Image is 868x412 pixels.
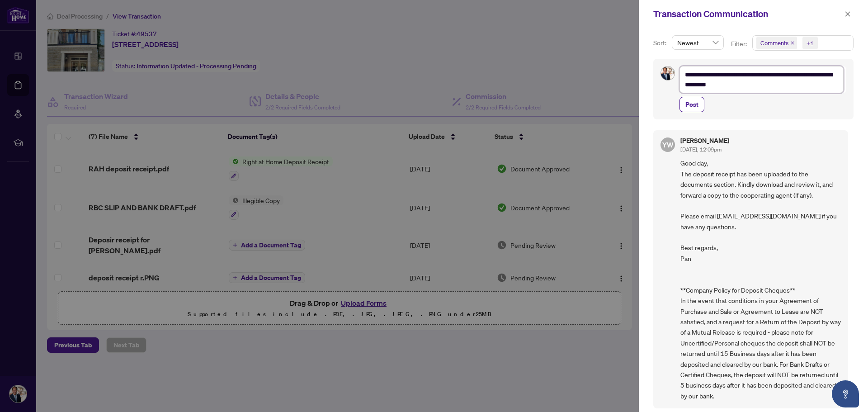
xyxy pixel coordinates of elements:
span: Post [685,97,698,112]
button: Post [679,97,704,112]
span: Comments [756,37,797,49]
span: [DATE], 12:09pm [680,146,722,153]
span: Newest [677,36,718,49]
span: close [844,11,851,17]
h5: [PERSON_NAME] [680,137,729,144]
div: Transaction Communication [653,7,842,21]
span: Good day, The deposit receipt has been uploaded to the documents section. Kindly download and rev... [680,158,841,401]
img: Profile Icon [661,66,675,80]
span: YW [662,139,674,150]
p: Filter: [731,39,748,49]
p: Sort: [653,38,668,48]
button: Open asap [832,380,859,407]
span: close [790,41,795,45]
span: Comments [760,38,788,47]
div: +1 [807,38,814,47]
